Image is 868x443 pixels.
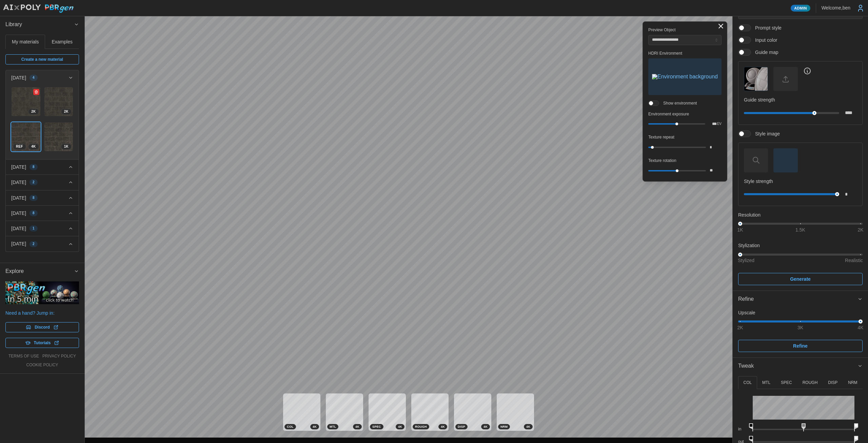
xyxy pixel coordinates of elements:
p: NRM [848,380,857,386]
p: DISP [828,380,837,386]
img: jHZdmXlPAHwsCCD2JyiP [44,123,73,151]
span: 4 K [441,424,445,429]
a: cookie policy [26,362,58,368]
span: Generate [790,273,811,285]
span: REF [16,144,23,149]
p: Upscale [738,309,863,316]
span: ROUGH [415,424,427,429]
span: Examples [52,39,73,44]
span: 2 [33,241,35,247]
span: 4 K [526,424,530,429]
a: Tutorials [5,338,79,348]
div: [DATE]4 [6,85,79,159]
p: Texture rotation [648,158,722,164]
p: Style strength [744,178,857,185]
span: Refine [793,340,808,352]
button: Generate [738,273,863,285]
span: 2 K [31,109,36,114]
span: 8 [33,210,35,216]
span: 4 [33,75,35,80]
span: NRM [500,424,508,429]
p: [DATE] [11,179,26,186]
span: Guide map [751,49,778,56]
span: Style image [751,130,780,137]
span: Prompt style [751,24,782,31]
a: terms of use [8,353,39,359]
p: COL [743,380,752,386]
p: Environment exposure [648,111,722,117]
span: 1 K [64,144,68,149]
p: Resolution [738,211,863,218]
span: Create a new material [21,55,63,64]
p: HDRI Environment [648,51,722,56]
span: 4 K [484,424,488,429]
button: [DATE]4 [6,70,79,85]
span: 1 [33,226,35,231]
span: MTL [330,424,336,429]
img: 54V7xbOM3K2WAgPmR0M2 [12,87,40,116]
img: AIxPoly PBRgen [3,4,74,13]
span: Tutorials [34,338,51,348]
p: Welcome, ben [822,4,850,11]
button: Guide map [744,67,768,91]
p: [DATE] [11,210,26,217]
img: PBRgen explained in 5 minutes [5,281,79,304]
button: [DATE]8 [6,206,79,221]
span: DISP [458,424,465,429]
button: Refine [738,340,863,352]
span: 2 K [64,109,68,114]
img: Style image [785,160,786,161]
p: [DATE] [11,195,26,201]
a: Create a new material [5,54,79,64]
span: Tweak [738,358,857,374]
p: [DATE] [11,74,26,81]
span: 8 [33,164,35,170]
button: [DATE]8 [6,190,79,205]
p: [DATE] [11,240,26,247]
button: Refine [733,291,868,308]
a: Discord [5,322,79,332]
p: Guide strength [744,96,857,103]
p: [DATE] [11,164,26,170]
div: Refine [738,295,857,303]
span: Explore [5,263,74,280]
button: Tweak [733,358,868,374]
span: 4 K [355,424,359,429]
a: jHZdmXlPAHwsCCD2JyiP1K [44,122,74,152]
p: Texture repeat [648,134,722,140]
a: 54V7xbOM3K2WAgPmR0M22K [11,87,41,116]
button: [DATE]2 [6,175,79,190]
span: 2 [33,180,35,185]
span: Input color [751,37,777,43]
button: [DATE]2 [6,236,79,251]
p: [DATE] [11,225,26,232]
p: MTL [762,380,770,386]
p: Need a hand? Jump in: [5,310,79,316]
span: 4 K [31,144,36,149]
button: Environment background [648,58,722,95]
button: Style image [773,148,797,172]
span: Admin [794,5,807,11]
span: 8 [33,195,35,201]
p: EV [717,122,722,126]
p: in [738,426,747,432]
a: privacy policy [42,353,76,359]
button: Toggle viewport controls [716,21,726,31]
p: Stylization [738,242,863,249]
span: Show environment [659,100,697,106]
a: 4ZDhGcskBZ2hr1ja5esm2K [44,87,74,116]
span: Library [5,16,74,33]
span: 4 K [398,424,402,429]
button: [DATE]8 [6,160,79,174]
img: CxI08aPyMociJIGJ7QUE [12,123,40,151]
p: Preview Object [648,27,722,33]
p: ROUGH [803,380,818,386]
img: Guide map [744,67,768,91]
img: Environment background [652,74,718,79]
img: 4ZDhGcskBZ2hr1ja5esm [44,87,73,116]
p: SPEC [781,380,792,386]
span: SPEC [372,424,381,429]
span: 4 K [313,424,317,429]
p: My materials [12,38,39,45]
button: [DATE]1 [6,221,79,236]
